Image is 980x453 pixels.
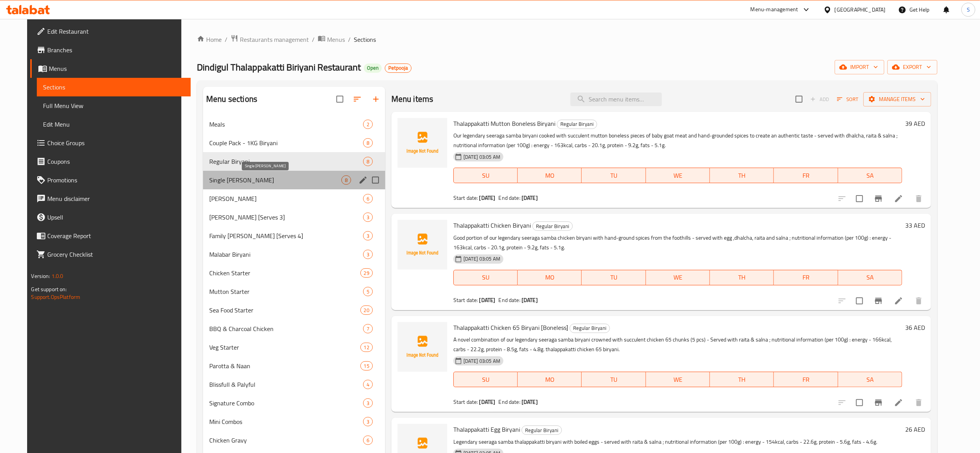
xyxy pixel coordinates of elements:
[209,231,363,240] span: Family [PERSON_NAME] [Serves 4]
[209,250,363,259] div: Malabar Biryani
[361,307,372,314] span: 20
[453,168,518,183] button: SU
[453,437,902,447] p: Legendary seeraga samba thalappakatti biryani with boiled eggs - served with raita & salna ; nutr...
[869,292,888,310] button: Branch-specific-item
[30,189,191,208] a: Menu disclaimer
[532,221,573,231] div: Regular Biryani
[905,322,925,333] h6: 36 AED
[30,41,191,59] a: Branches
[713,170,771,181] span: TH
[522,426,561,435] span: Regular Biryani
[203,338,385,357] div: Veg Starter12
[47,157,184,166] span: Coupons
[869,393,888,412] button: Branch-specific-item
[360,305,373,315] div: items
[710,372,774,387] button: TH
[398,118,447,168] img: Thalappakatti Mutton Boneless Biryani
[835,5,886,14] div: [GEOGRAPHIC_DATA]
[363,418,372,426] span: 3
[209,287,363,296] span: Mutton Starter
[774,270,838,285] button: FR
[47,175,184,185] span: Promotions
[363,436,373,445] div: items
[209,120,363,129] div: Meals
[582,372,646,387] button: TU
[894,398,903,407] a: Edit menu item
[209,138,363,148] span: Couple Pack - 1KG Biryani
[37,78,191,96] a: Sections
[894,296,903,305] a: Edit menu item
[710,270,774,285] button: TH
[203,208,385,226] div: [PERSON_NAME] [Serves 3]3
[479,397,496,407] b: [DATE]
[209,343,360,352] span: Veg Starter
[203,375,385,394] div: Blissfull & Palyful4
[894,62,931,72] span: export
[841,170,899,181] span: SA
[522,295,538,305] b: [DATE]
[905,118,925,129] h6: 39 AED
[209,268,360,278] span: Chicken Starter
[203,301,385,319] div: Sea Food Starter20
[499,295,520,305] span: End date:
[870,94,925,104] span: Manage items
[457,374,515,385] span: SU
[582,168,646,183] button: TU
[332,91,348,107] span: Select all sections
[209,324,363,333] div: BBQ & Charcoal Chicken
[49,64,184,73] span: Menus
[649,170,707,181] span: WE
[47,250,184,259] span: Grocery Checklist
[585,374,642,385] span: TU
[518,372,582,387] button: MO
[37,96,191,115] a: Full Menu View
[342,177,351,184] span: 8
[47,45,184,55] span: Branches
[30,152,191,171] a: Coupons
[209,361,360,371] div: Parotta & Naan
[203,282,385,301] div: Mutton Starter5
[841,272,899,283] span: SA
[47,213,184,222] span: Upsell
[31,292,80,302] a: Support.OpsPlatform
[835,60,884,74] button: import
[30,171,191,189] a: Promotions
[851,190,868,207] span: Select to update
[557,120,597,129] div: Regular Biryani
[203,115,385,134] div: Meals2
[841,62,878,72] span: import
[570,93,662,106] input: search
[887,60,937,74] button: export
[354,35,376,44] span: Sections
[209,380,363,389] span: Blissfull & Palyful
[894,194,903,203] a: Edit menu item
[225,35,227,44] li: /
[209,231,363,240] div: Family Biryani [Serves 4]
[209,157,363,166] span: Regular Biryani
[197,58,361,76] span: Dindigul Thalappakatti Biriyani Restaurant
[363,158,372,165] span: 8
[360,268,373,278] div: items
[460,153,503,161] span: [DATE] 03:05 AM
[30,226,191,245] a: Coverage Report
[453,372,518,387] button: SU
[203,412,385,431] div: Mini Combos3
[521,272,579,283] span: MO
[457,272,515,283] span: SU
[209,398,363,408] span: Signature Combo
[838,270,902,285] button: SA
[649,272,707,283] span: WE
[348,35,351,44] li: /
[499,397,520,407] span: End date:
[909,292,928,310] button: delete
[557,120,597,129] span: Regular Biryani
[318,34,345,45] a: Menus
[646,270,710,285] button: WE
[453,295,478,305] span: Start date:
[363,194,373,203] div: items
[360,343,373,352] div: items
[460,255,503,263] span: [DATE] 03:05 AM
